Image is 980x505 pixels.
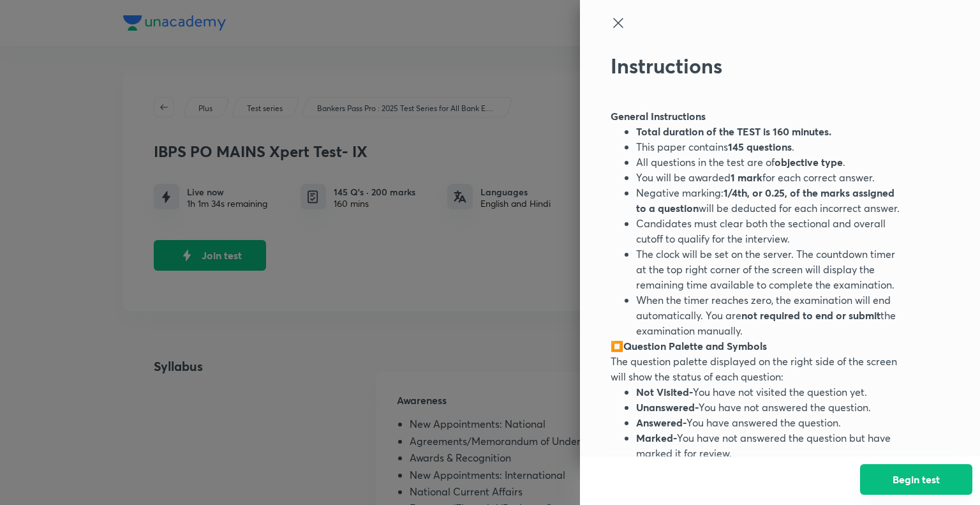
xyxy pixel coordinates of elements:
[775,155,843,169] strong: objective type
[636,292,907,338] li: When the timer reaches zero, the examination will end automatically. You are the examination manu...
[623,339,767,352] strong: Question Palette and Symbols
[636,400,907,415] li: You have not answered the question.
[636,384,907,400] li: You have not visited the question yet.
[636,415,907,430] li: You have answered the question.
[636,139,907,155] li: This paper contains .
[636,155,907,170] li: All questions in the test are of .
[731,170,762,184] strong: 1 mark
[636,430,907,461] li: You have not answered the question but have marked it for review.
[636,246,907,292] li: The clock will be set on the server. The countdown timer at the top right corner of the screen wi...
[611,109,706,123] strong: General Instructions
[636,186,895,215] strong: 1/4th, or 0.25, of the marks assigned to a question
[728,140,792,153] strong: 145 questions
[636,185,907,216] li: Negative marking: will be deducted for each incorrect answer.
[860,464,972,495] button: Begin test
[636,124,831,138] strong: Total duration of the TEST is 160 minutes.
[611,338,907,354] p: ⏹️
[636,431,677,444] strong: Marked-
[636,385,693,398] strong: Not Visited-
[636,170,907,185] li: You will be awarded for each correct answer.
[611,354,907,384] p: The question palette displayed on the right side of the screen will show the status of each quest...
[611,54,907,78] h2: Instructions
[636,400,699,414] strong: Unanswered-
[636,216,907,246] li: Candidates must clear both the sectional and overall cutoff to qualify for the interview.
[741,308,880,322] strong: not required to end or submit
[636,416,687,429] strong: Answered-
